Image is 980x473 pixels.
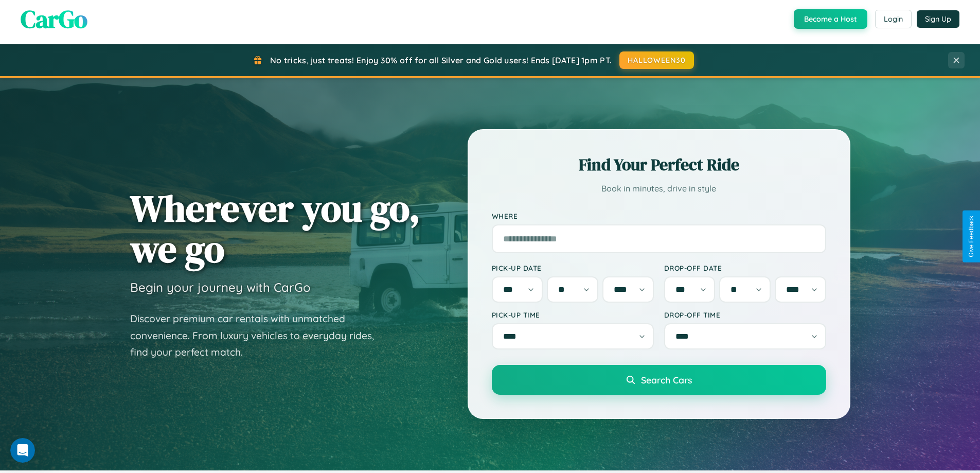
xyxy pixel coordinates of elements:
label: Pick-up Time [492,310,654,319]
div: Give Feedback [968,216,975,257]
iframe: Intercom live chat [10,438,35,463]
span: CarGo [21,2,87,36]
p: Discover premium car rentals with unmatched convenience. From luxury vehicles to everyday rides, ... [130,310,387,361]
label: Where [492,212,826,220]
span: No tricks, just treats! Enjoy 30% off for all Silver and Gold users! Ends [DATE] 1pm PT. [270,55,612,65]
button: Search Cars [492,365,826,395]
button: Become a Host [794,9,867,29]
button: Login [875,10,912,28]
label: Pick-up Date [492,264,654,272]
h3: Begin your journey with CarGo [130,279,311,295]
h1: Wherever you go, we go [130,188,420,269]
label: Drop-off Date [664,264,826,272]
button: Sign Up [917,10,959,28]
span: Search Cars [641,374,692,386]
button: HALLOWEEN30 [619,51,694,69]
p: Book in minutes, drive in style [492,181,826,196]
h2: Find Your Perfect Ride [492,153,826,176]
label: Drop-off Time [664,310,826,319]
